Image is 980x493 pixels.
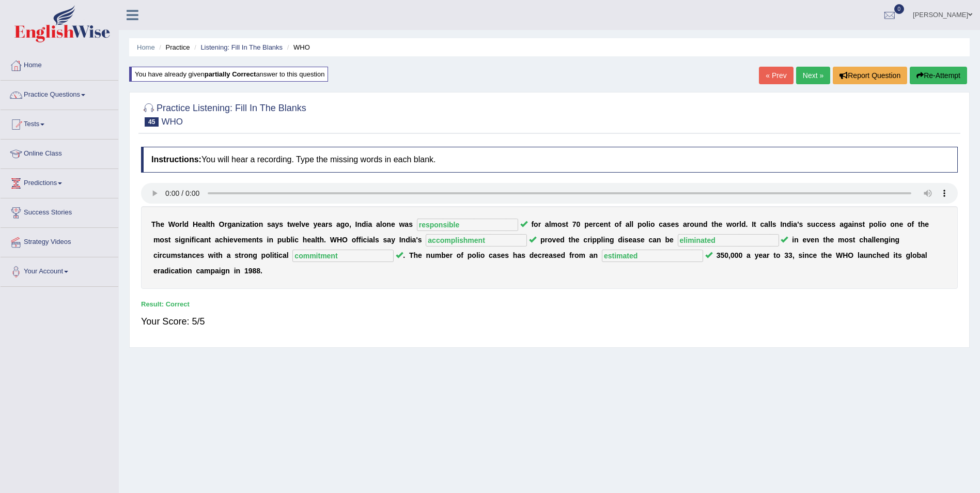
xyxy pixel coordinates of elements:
b: t [754,220,756,228]
b: partially correct [205,70,256,78]
b: s [418,236,422,244]
b: h [223,236,228,244]
b: r [179,220,182,228]
b: c [649,236,653,244]
input: blank [678,234,779,246]
b: s [832,220,836,228]
b: e [317,220,321,228]
b: h [320,236,324,244]
b: H [337,236,342,244]
b: I [780,220,782,228]
b: s [828,220,832,228]
b: z [242,220,246,228]
b: m [838,236,844,244]
input: blank [417,219,518,231]
b: a [683,220,687,228]
b: h [156,220,161,228]
b: p [637,220,642,228]
b: h [921,220,925,228]
b: I [399,236,401,244]
b: r [687,220,690,228]
small: WHO [161,117,183,127]
b: a [368,220,372,228]
b: s [849,236,853,244]
b: i [792,236,794,244]
b: n [605,236,610,244]
a: Tests [1,110,118,136]
b: i [366,220,368,228]
b: r [538,220,541,228]
b: s [625,236,629,244]
b: c [760,220,764,228]
b: i [410,236,412,244]
b: a [412,236,416,244]
b: s [409,220,413,228]
b: n [236,220,240,228]
b: t [823,236,826,244]
b: g [844,220,848,228]
b: O [342,236,348,244]
b: t [569,236,571,244]
b: c [219,236,223,244]
b: t [711,220,714,228]
b: t [250,220,253,228]
b: o [160,236,164,244]
span: 0 [894,4,905,14]
b: s [807,220,811,228]
b: a [376,220,380,228]
b: f [192,236,194,244]
b: l [373,236,375,244]
button: Re-Attempt [910,67,967,84]
b: O [219,220,225,228]
b: I [752,220,754,228]
b: l [182,220,184,228]
b: m [241,236,247,244]
b: l [549,220,551,228]
b: n [891,236,895,244]
b: d [560,236,565,244]
b: u [166,251,171,259]
h4: You will hear a recording. Type the missing words in each blank. [141,147,958,173]
b: i [852,220,854,228]
b: f [912,220,914,228]
b: n [259,220,263,228]
b: c [859,236,863,244]
b: p [584,220,589,228]
b: h [303,236,307,244]
b: a [848,220,852,228]
b: d [406,236,410,244]
a: « Prev [759,67,793,84]
b: e [925,220,929,228]
b: g [181,236,185,244]
b: a [215,236,219,244]
b: 7 [572,220,577,228]
b: a [321,220,325,228]
b: p [597,236,601,244]
b: s [772,220,776,228]
b: o [890,220,895,228]
div: You have already given answer to this question [129,67,328,82]
b: n [815,236,819,244]
b: d [618,236,623,244]
b: e [198,220,202,228]
b: g [884,236,889,244]
b: e [823,220,828,228]
button: Report Question [833,67,907,84]
b: e [589,220,593,228]
b: e [160,220,164,228]
b: c [162,251,166,259]
b: 0 [577,220,581,228]
b: e [305,220,309,228]
b: e [307,236,311,244]
b: c [596,220,600,228]
b: t [208,220,211,228]
b: d [741,220,746,228]
a: Predictions [1,169,118,195]
b: s [279,220,283,228]
a: Strategy Videos [1,228,118,254]
b: i [590,236,593,244]
b: n [185,236,190,244]
a: Online Class [1,140,118,165]
b: o [254,220,259,228]
b: s [259,236,263,244]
